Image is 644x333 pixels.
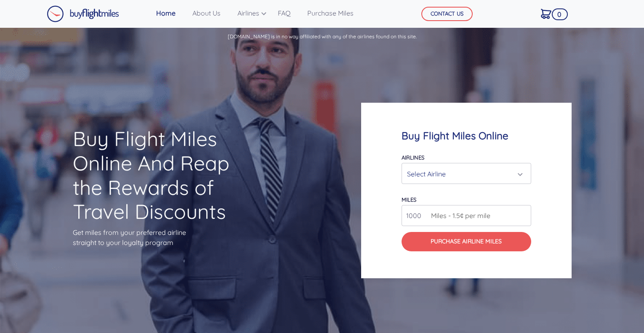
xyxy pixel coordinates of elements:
img: Buy Flight Miles Logo [47,5,119,22]
a: Home [153,5,179,21]
a: 0 [538,5,555,22]
a: Airlines [234,5,264,21]
a: Buy Flight Miles Logo [47,3,119,24]
h1: Buy Flight Miles Online And Reap the Rewards of Travel Discounts [73,127,250,224]
p: Get miles from your preferred airline straight to your loyalty program [73,227,250,248]
span: Miles - 1.5¢ per mile [427,210,490,221]
h4: Buy Flight Miles Online [402,130,531,142]
button: Purchase Airline Miles [402,232,531,251]
button: CONTACT US [421,7,473,21]
a: About Us [189,5,224,21]
a: FAQ [274,5,294,21]
img: Cart [541,9,551,19]
button: Select Airline [402,163,531,184]
label: Airlines [402,154,424,161]
label: miles [402,196,416,203]
a: Purchase Miles [304,5,357,21]
span: 0 [552,8,568,20]
div: Select Airline [407,166,521,182]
